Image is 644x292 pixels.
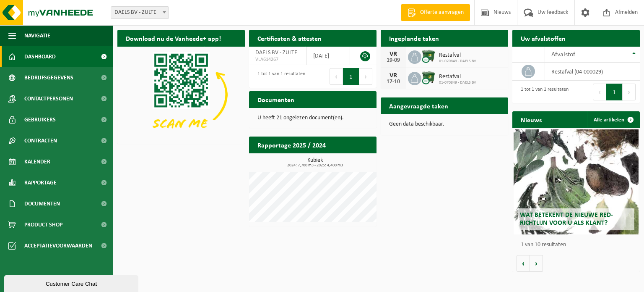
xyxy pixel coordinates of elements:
[111,6,169,19] span: DAELS BV - ZULTE
[117,47,245,142] img: Download de VHEPlus App
[385,79,402,85] div: 17-10
[249,137,334,153] h2: Rapportage 2025 / 2024
[517,255,530,272] button: Vorige
[24,193,60,214] span: Documenten
[418,8,466,17] span: Offerte aanvragen
[249,30,330,46] h2: Certificaten & attesten
[359,68,372,85] button: Next
[257,115,368,121] p: U heeft 21 ongelezen document(en).
[593,84,606,100] button: Previous
[24,214,62,235] span: Product Shop
[587,111,639,128] a: Alle artikelen
[255,56,300,63] span: VLA614267
[24,235,92,256] span: Acceptatievoorwaarden
[117,30,229,46] h2: Download nu de Vanheede+ app!
[253,67,305,86] div: 1 tot 1 van 1 resultaten
[24,130,57,151] span: Contracten
[606,84,623,100] button: 1
[253,163,377,168] span: 2024: 7,700 m3 - 2025: 4,400 m3
[521,242,636,248] p: 1 van 10 resultaten
[439,59,476,64] span: 01-070849 - DAELS BV
[401,4,470,21] a: Offerte aanvragen
[24,67,73,88] span: Bedrijfsgegevens
[314,153,376,170] a: Bekijk rapportage
[24,109,56,130] span: Gebruikers
[249,91,303,108] h2: Documenten
[545,63,640,81] td: restafval (04-000029)
[623,84,636,100] button: Next
[421,49,436,63] img: WB-1100-CU
[24,172,57,193] span: Rapportage
[24,88,73,109] span: Contactpersonen
[24,25,50,46] span: Navigatie
[517,83,569,101] div: 1 tot 1 van 1 resultaten
[111,7,169,18] span: DAELS BV - ZULTE
[253,158,377,168] h3: Kubiek
[439,74,476,80] span: Restafval
[24,151,50,172] span: Kalender
[520,212,613,226] span: Wat betekent de nieuwe RED-richtlijn voor u als klant?
[514,129,639,234] a: Wat betekent de nieuwe RED-richtlijn voor u als klant?
[24,46,56,67] span: Dashboard
[307,47,350,65] td: [DATE]
[255,50,297,56] span: DAELS BV - ZULTE
[381,30,447,46] h2: Ingeplande taken
[512,30,574,46] h2: Uw afvalstoffen
[385,72,402,79] div: VR
[385,51,402,58] div: VR
[512,111,550,128] h2: Nieuws
[381,97,457,114] h2: Aangevraagde taken
[330,68,343,85] button: Previous
[530,255,543,272] button: Volgende
[439,52,476,59] span: Restafval
[439,80,476,85] span: 01-070849 - DAELS BV
[421,71,436,85] img: WB-1100-CU
[551,51,575,58] span: Afvalstof
[389,121,500,127] p: Geen data beschikbaar.
[4,274,140,292] iframe: chat widget
[343,68,359,85] button: 1
[385,58,402,63] div: 19-09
